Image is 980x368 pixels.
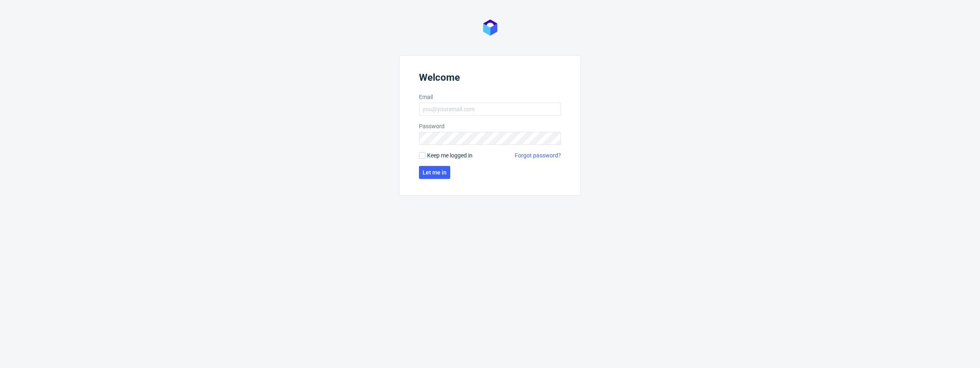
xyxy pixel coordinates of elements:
span: Keep me logged in [427,151,473,159]
span: Let me in [423,170,447,175]
input: you@youremail.com [419,103,561,116]
label: Password [419,122,561,130]
button: Let me in [419,166,450,179]
label: Email [419,93,561,101]
header: Welcome [419,72,561,86]
a: Forgot password? [515,151,561,159]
